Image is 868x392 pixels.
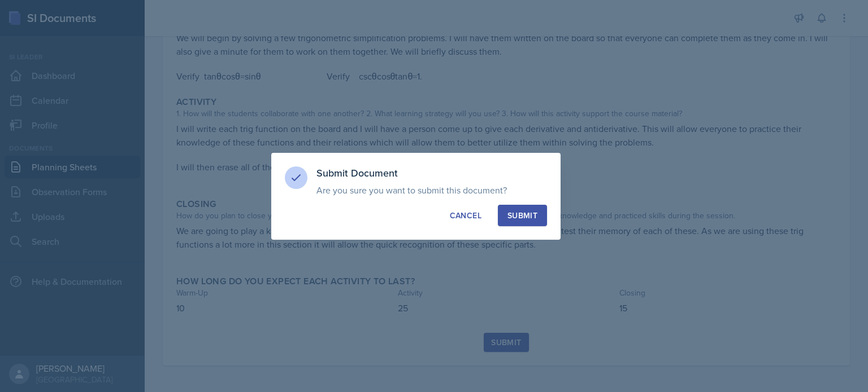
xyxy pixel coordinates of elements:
div: Cancel [450,210,481,221]
button: Cancel [440,205,491,226]
p: Are you sure you want to submit this document? [316,184,547,196]
h3: Submit Document [316,166,547,180]
button: Submit [498,205,547,226]
div: Submit [507,210,537,221]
